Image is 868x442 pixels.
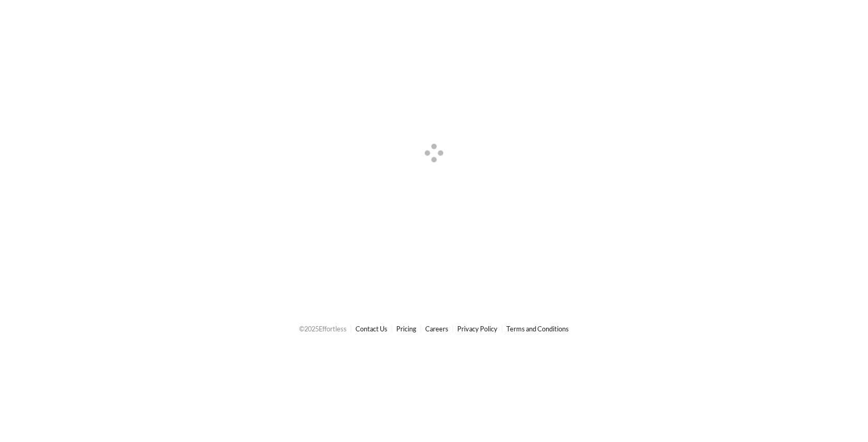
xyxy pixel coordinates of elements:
[457,325,498,333] a: Privacy Policy
[355,325,388,333] a: Contact Us
[506,325,569,333] a: Terms and Conditions
[396,325,416,333] a: Pricing
[425,325,448,333] a: Careers
[299,325,347,333] span: © 2025 Effortless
